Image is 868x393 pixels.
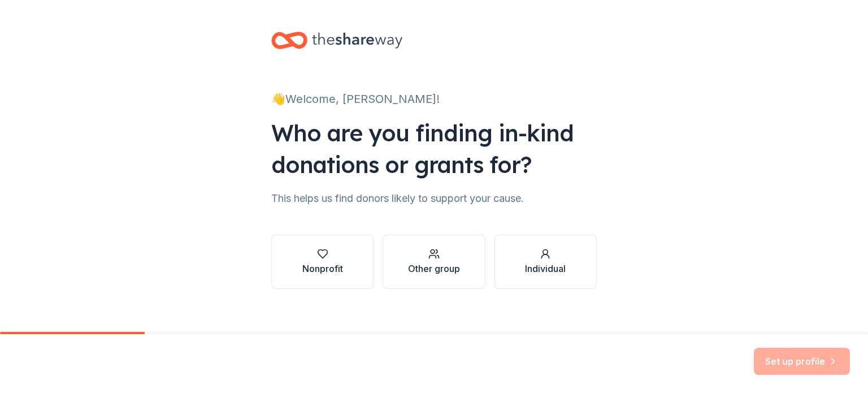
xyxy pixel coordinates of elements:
div: Nonprofit [302,262,343,275]
div: Individual [525,262,566,275]
div: This helps us find donors likely to support your cause. [271,189,597,208]
div: Who are you finding in-kind donations or grants for? [271,117,597,180]
button: Nonprofit [271,235,374,289]
div: 👋 Welcome, [PERSON_NAME]! [271,90,597,108]
button: Other group [383,235,485,289]
div: Other group [408,262,460,275]
button: Individual [494,235,597,289]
